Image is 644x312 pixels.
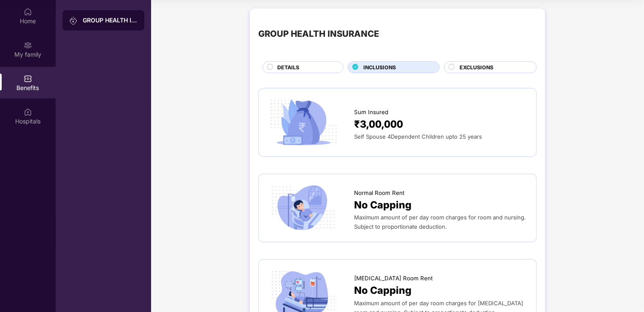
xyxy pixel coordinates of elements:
img: svg+xml;base64,PHN2ZyBpZD0iQmVuZWZpdHMiIHhtbG5zPSJodHRwOi8vd3d3LnczLm9yZy8yMDAwL3N2ZyIgd2lkdGg9Ij... [24,74,32,83]
div: GROUP HEALTH INSURANCE [258,27,379,41]
span: ₹3,00,000 [354,117,403,132]
span: Maximum amount of per day room charges for room and nursing. Subject to proportionate deduction. [354,214,526,230]
span: Self Spouse 4Dependent Children upto 25 years [354,133,482,140]
span: Normal Room Rent [354,189,404,197]
span: DETAILS [277,63,299,71]
img: icon [267,183,340,233]
span: No Capping [354,283,411,298]
img: svg+xml;base64,PHN2ZyBpZD0iSG9tZSIgeG1sbnM9Imh0dHA6Ly93d3cudzMub3JnLzIwMDAvc3ZnIiB3aWR0aD0iMjAiIG... [24,8,32,16]
div: GROUP HEALTH INSURANCE [83,16,138,25]
span: No Capping [354,197,411,213]
span: Sum Insured [354,108,388,117]
span: EXCLUSIONS [460,63,493,71]
img: svg+xml;base64,PHN2ZyB3aWR0aD0iMjAiIGhlaWdodD0iMjAiIHZpZXdCb3g9IjAgMCAyMCAyMCIgZmlsbD0ibm9uZSIgeG... [24,41,32,49]
span: [MEDICAL_DATA] Room Rent [354,274,433,283]
span: INCLUSIONS [364,63,396,71]
img: svg+xml;base64,PHN2ZyB3aWR0aD0iMjAiIGhlaWdodD0iMjAiIHZpZXdCb3g9IjAgMCAyMCAyMCIgZmlsbD0ibm9uZSIgeG... [69,16,78,25]
img: svg+xml;base64,PHN2ZyBpZD0iSG9zcGl0YWxzIiB4bWxucz0iaHR0cDovL3d3dy53My5vcmcvMjAwMC9zdmciIHdpZHRoPS... [24,108,32,116]
img: icon [267,97,340,148]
